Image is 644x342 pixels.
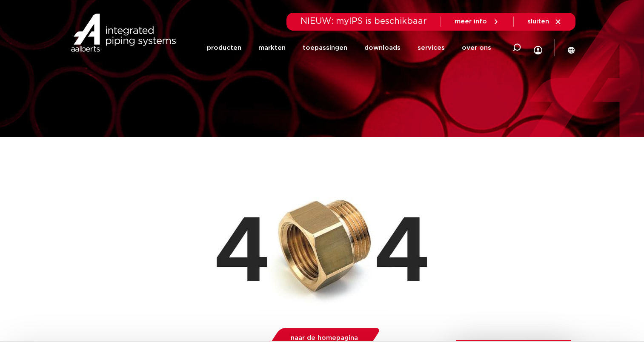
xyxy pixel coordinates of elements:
a: downloads [364,31,401,65]
a: over ons [462,31,491,65]
span: sluiten [527,18,549,25]
span: NIEUW: myIPS is beschikbaar [301,17,427,26]
a: meer info [455,18,500,26]
nav: Menu [207,31,491,65]
a: producten [207,31,241,65]
span: naar de homepagina [291,335,358,341]
a: sluiten [527,18,562,26]
a: toepassingen [303,31,347,65]
div: my IPS [534,28,542,68]
a: services [418,31,445,65]
a: markten [258,31,286,65]
h1: Pagina niet gevonden [73,141,571,168]
span: meer info [455,18,487,25]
